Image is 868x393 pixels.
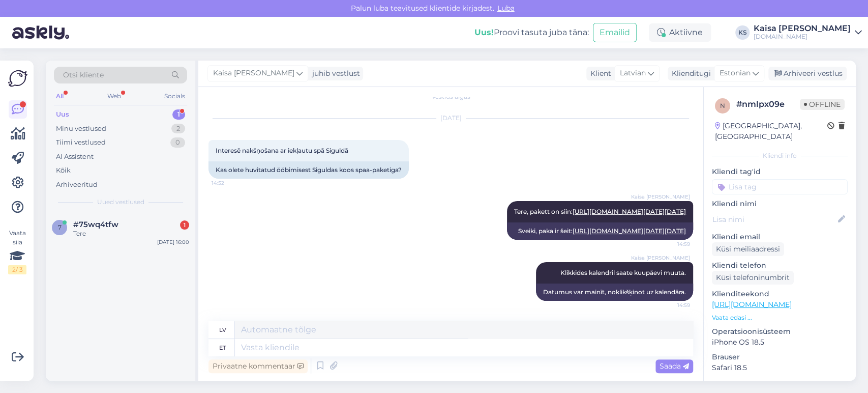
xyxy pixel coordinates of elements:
[593,23,637,42] button: Emailid
[56,109,69,120] div: Uus
[620,68,646,79] span: Latvian
[736,98,800,110] div: # nmlpx09e
[712,313,848,322] p: Vaata edasi ...
[712,214,836,225] input: Lisa nimi
[712,242,784,256] div: Küsi meiliaadressi
[712,166,848,177] p: Kliendi tag'id
[712,271,794,285] div: Küsi telefoninumbrit
[715,121,827,142] div: [GEOGRAPHIC_DATA], [GEOGRAPHIC_DATA]
[712,289,848,299] p: Klienditeekond
[507,222,693,240] div: Sveiki, paka ir šeit:
[560,269,686,276] span: Klikkides kalendril saate kuupäevi muuta.
[720,68,751,79] span: Estonian
[652,301,690,309] span: 14:59
[180,220,189,230] div: 1
[649,23,711,42] div: Aktiivne
[514,208,686,215] span: Tere, pakett on siin:
[308,68,360,79] div: juhib vestlust
[56,152,94,162] div: AI Assistent
[494,4,518,13] span: Luba
[712,151,848,160] div: Kliendi info
[63,70,104,80] span: Otsi kliente
[219,321,226,339] div: lv
[208,161,409,179] div: Kas olete huvitatud ööbimisest Siguldas koos spaa-paketiga?
[754,33,851,41] div: [DOMAIN_NAME]
[73,229,189,238] div: Tere
[8,265,26,274] div: 2 / 3
[668,68,711,79] div: Klienditugi
[208,359,308,373] div: Privaatne kommentaar
[712,337,848,348] p: iPhone OS 18.5
[170,137,185,148] div: 0
[800,99,845,110] span: Offline
[536,284,693,301] div: Datumus var mainīt, noklikšķinot uz kalendāra.
[712,362,848,373] p: Safari 18.5
[171,124,185,134] div: 2
[56,180,98,190] div: Arhiveeritud
[8,69,27,88] img: Askly Logo
[219,339,226,356] div: et
[712,326,848,337] p: Operatsioonisüsteem
[172,109,185,120] div: 1
[474,26,589,39] div: Proovi tasuta juba täna:
[586,68,611,79] div: Klient
[58,223,62,231] span: 7
[56,137,106,148] div: Tiimi vestlused
[208,114,693,123] div: [DATE]
[712,300,792,309] a: [URL][DOMAIN_NAME]
[631,254,690,262] span: Kaisa [PERSON_NAME]
[754,24,851,33] div: Kaisa [PERSON_NAME]
[754,24,862,41] a: Kaisa [PERSON_NAME][DOMAIN_NAME]
[162,90,187,103] div: Socials
[712,179,848,194] input: Lisa tag
[8,229,26,274] div: Vaata siia
[105,90,123,103] div: Web
[474,27,494,37] b: Uus!
[712,199,848,209] p: Kliendi nimi
[735,25,750,40] div: KS
[157,238,189,246] div: [DATE] 16:00
[573,208,686,215] a: [URL][DOMAIN_NAME][DATE][DATE]
[213,68,294,79] span: Kaisa [PERSON_NAME]
[54,90,66,103] div: All
[652,240,690,248] span: 14:59
[768,67,847,80] div: Arhiveeri vestlus
[631,193,690,201] span: Kaisa [PERSON_NAME]
[212,179,250,187] span: 14:52
[573,227,686,235] a: [URL][DOMAIN_NAME][DATE][DATE]
[97,198,144,207] span: Uued vestlused
[712,232,848,242] p: Kliendi email
[712,260,848,271] p: Kliendi telefon
[660,361,689,371] span: Saada
[216,147,348,154] span: Interesē nakšņošana ar iekļautu spā Siguldā
[56,124,106,134] div: Minu vestlused
[712,352,848,362] p: Brauser
[56,165,71,176] div: Kõik
[73,220,118,229] span: #75wq4tfw
[720,102,725,109] span: n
